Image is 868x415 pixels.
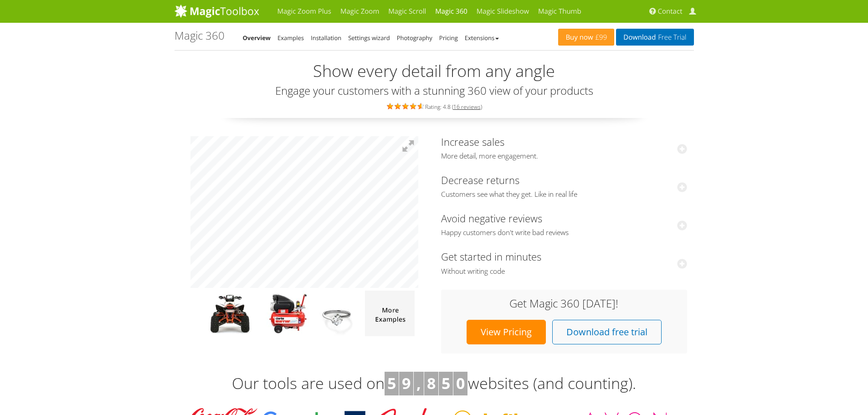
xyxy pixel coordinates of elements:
a: View Pricing [467,320,546,344]
span: Happy customers don't write bad reviews [441,228,687,237]
b: 9 [402,373,411,394]
span: Free Trial [656,34,686,41]
a: Examples [277,34,304,42]
a: Extensions [465,34,499,42]
span: Customers see what they get. Like in real life [441,190,687,199]
b: 5 [442,373,450,394]
span: Contact [658,7,683,16]
div: Rating: 4.8 ( ) [175,101,694,111]
span: £99 [593,34,607,41]
a: Pricing [439,34,458,42]
img: more magic 360 demos [365,291,415,336]
b: 0 [456,373,465,394]
h1: Magic 360 [175,30,225,41]
h3: Our tools are used on websites (and counting). [175,372,694,395]
span: More detail, more engagement. [441,152,687,161]
b: 5 [387,373,396,394]
a: Download free trial [552,320,662,344]
a: Photography [397,34,432,42]
a: Overview [243,34,271,42]
span: Without writing code [441,267,687,276]
a: Increase salesMore detail, more engagement. [441,135,687,161]
h2: Show every detail from any angle [175,62,694,80]
h3: Get Magic 360 [DATE]! [450,297,678,309]
h3: Engage your customers with a stunning 360 view of your products [175,85,694,97]
a: Buy now£99 [558,29,614,46]
a: 16 reviews [453,103,481,111]
a: Installation [311,34,341,42]
b: 8 [427,373,436,394]
a: Decrease returnsCustomers see what they get. Like in real life [441,173,687,199]
a: DownloadFree Trial [616,29,693,46]
b: , [416,373,421,394]
a: Settings wizard [348,34,390,42]
a: Get started in minutesWithout writing code [441,250,687,276]
img: MagicToolbox.com - Image tools for your website [175,4,259,18]
a: Avoid negative reviewsHappy customers don't write bad reviews [441,211,687,237]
